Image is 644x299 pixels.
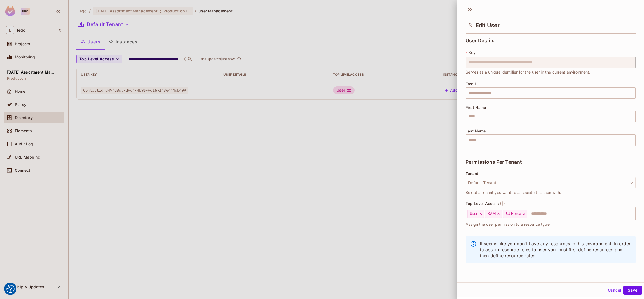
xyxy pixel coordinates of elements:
[466,82,476,86] span: Email
[6,285,15,293] img: Revisit consent button
[476,22,500,29] span: Edit User
[480,241,631,259] p: It seems like you don't have any resources in this environment. In order to assign resource roles...
[469,50,476,55] span: Key
[503,210,527,218] div: BU Korea
[6,285,15,293] button: Consent Preferences
[466,221,550,227] span: Assign the user permission to a resource type
[466,38,494,43] span: User Details
[485,210,502,218] div: KAM
[466,129,486,133] span: Last Name
[633,213,634,214] button: Open
[466,69,590,75] span: Serves as a unique identifier for the user in the current environment.
[466,190,561,196] span: Select a tenant you want to associate this user with.
[466,159,522,165] span: Permissions Per Tenant
[467,210,484,218] div: User
[606,286,623,295] button: Cancel
[466,105,486,110] span: First Name
[470,211,478,216] span: User
[505,211,521,216] span: BU Korea
[623,286,642,295] button: Save
[466,171,478,176] span: Tenant
[466,177,636,188] button: Default Tenant
[488,211,496,216] span: KAM
[466,201,499,206] span: Top Level Access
